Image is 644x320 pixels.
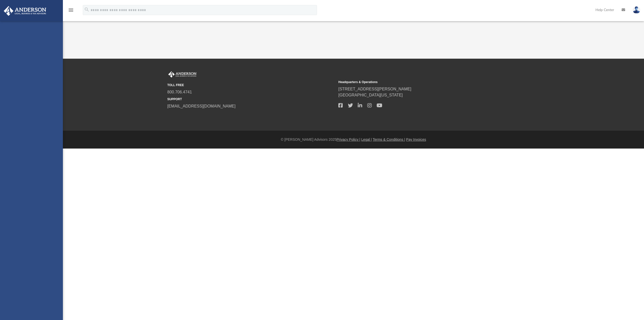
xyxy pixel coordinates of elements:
[167,90,192,94] a: 800.706.4741
[167,71,197,78] img: Anderson Advisors Platinum Portal
[68,10,74,13] a: menu
[361,137,372,141] a: Legal |
[338,80,506,84] small: Headquarters & Operations
[84,7,90,12] i: search
[337,137,360,141] a: Privacy Policy |
[338,87,411,91] a: [STREET_ADDRESS][PERSON_NAME]
[68,7,74,13] i: menu
[338,93,403,97] a: [GEOGRAPHIC_DATA][US_STATE]
[63,137,644,142] div: © [PERSON_NAME] Advisors 2025
[2,6,48,16] img: Anderson Advisors Platinum Portal
[167,83,335,87] small: TOLL FREE
[406,137,426,141] a: Pay Invoices
[167,97,335,101] small: SUPPORT
[633,6,640,14] img: User Pic
[373,137,405,141] a: Terms & Conditions |
[167,104,235,108] a: [EMAIL_ADDRESS][DOMAIN_NAME]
